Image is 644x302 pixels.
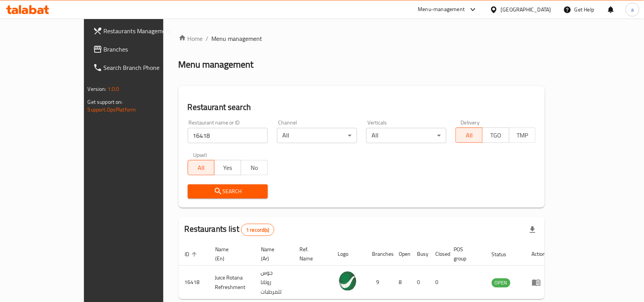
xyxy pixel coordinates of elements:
span: Yes [217,162,238,173]
span: TMP [512,130,533,141]
div: Menu [532,278,546,287]
h2: Restaurants list [185,223,274,236]
label: Upsell [193,152,207,158]
td: 0 [411,266,430,299]
span: POS group [454,245,477,263]
nav: breadcrumb [179,34,545,43]
button: TMP [509,128,536,143]
span: OPEN [492,278,510,287]
img: Juice Rotana Refreshment [338,271,357,291]
button: All [456,128,483,143]
h2: Menu management [179,58,254,71]
label: Delivery [461,120,480,125]
th: Logo [332,242,366,266]
button: No [241,160,268,175]
li: / [206,34,209,43]
span: ID [185,250,199,259]
span: Search [194,187,262,196]
div: All [366,128,446,143]
span: All [191,162,212,173]
td: 9 [366,266,393,299]
a: Support.OpsPlatform [88,105,136,115]
h2: Restaurant search [188,102,536,113]
span: Status [492,250,517,259]
a: Restaurants Management [87,22,192,40]
div: All [277,128,357,143]
th: Action [526,242,552,266]
span: 1.0.0 [108,84,119,94]
span: Ref. Name [299,245,323,263]
div: [GEOGRAPHIC_DATA] [501,5,551,14]
a: Branches [87,40,192,58]
span: a [631,5,634,14]
button: All [188,160,215,175]
td: 0 [430,266,448,299]
div: Export file [523,221,542,239]
span: Branches [104,45,185,54]
td: 8 [393,266,411,299]
td: Juice Rotana Refreshment [209,266,255,299]
a: Search Branch Phone [87,58,192,77]
th: Busy [411,242,430,266]
input: Search for restaurant name or ID.. [188,128,268,143]
span: Version: [88,84,106,94]
span: 1 record(s) [241,226,274,234]
button: Search [188,184,268,199]
th: Closed [430,242,448,266]
table: enhanced table [179,242,552,299]
span: All [459,130,480,141]
span: Menu management [212,34,262,43]
span: Name (En) [215,245,246,263]
span: TGO [486,130,506,141]
span: Name (Ar) [261,245,284,263]
button: Yes [214,160,241,175]
span: Restaurants Management [104,26,185,36]
td: 16418 [179,266,209,299]
th: Open [393,242,411,266]
div: Total records count [241,224,274,236]
div: Menu-management [418,5,465,14]
span: Search Branch Phone [104,63,185,72]
span: Get support on: [88,97,123,107]
button: TGO [482,128,509,143]
div: OPEN [492,278,510,287]
th: Branches [366,242,393,266]
span: No [244,162,265,173]
td: جوس روتانا للمرطبات [255,266,293,299]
